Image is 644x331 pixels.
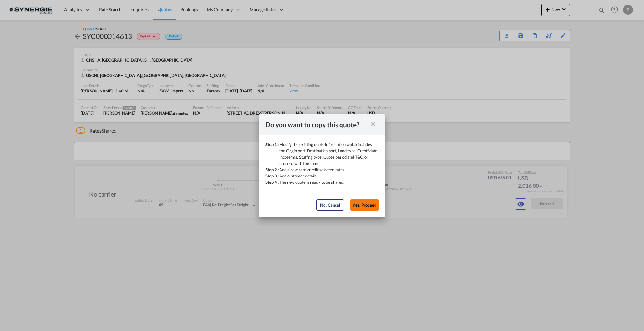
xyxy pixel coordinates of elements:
div: Add customer details [279,173,317,179]
div: Step 4 : [265,179,279,185]
div: Step 3 : [265,173,279,179]
div: The new quote is ready to be shared. [279,179,344,185]
button: Yes, Proceed [350,199,379,211]
button: No, Cancel [316,199,344,211]
div: Add a new rate or edit selected rates [279,166,344,173]
md-dialog: Step 1 : ... [259,114,385,217]
div: Step 2 : [265,166,279,173]
div: Step 1 : [265,141,279,166]
div: Do you want to copy this quote? [265,121,367,128]
md-icon: icon-close fg-AAA8AD cursor [369,121,377,128]
div: Modify the existing quote information which includes the Origin port, Destination port, Load type... [279,141,379,166]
